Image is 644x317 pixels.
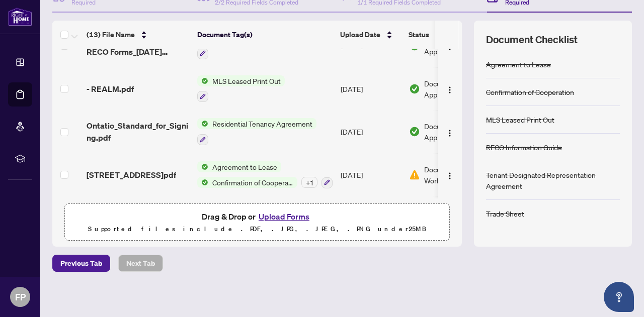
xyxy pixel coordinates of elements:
[87,169,176,181] span: [STREET_ADDRESS]pdf
[424,78,487,100] span: Document Approved
[409,126,420,137] img: Document Status
[409,29,429,40] span: Status
[486,169,620,191] div: Tenant Designated Representation Agreement
[409,169,420,180] img: Document Status
[340,29,380,40] span: Upload Date
[486,86,574,97] div: Confirmation of Cooperation
[486,33,578,47] span: Document Checklist
[208,75,285,86] span: MLS Leased Print Out
[446,172,454,180] img: Logo
[197,177,208,188] img: Status Icon
[604,282,634,312] button: Open asap
[486,59,551,70] div: Agreement to Lease
[71,223,443,235] p: Supported files include .PDF, .JPG, .JPEG, .PNG under 25 MB
[87,29,135,40] span: (13) File Name
[197,118,208,129] img: Status Icon
[208,161,281,172] span: Agreement to Lease
[409,83,420,94] img: Document Status
[202,210,312,223] span: Drag & Drop or
[197,161,333,188] button: Status IconAgreement to LeaseStatus IconConfirmation of Cooperation+1
[442,124,458,140] button: Logo
[118,255,163,272] button: Next Tab
[442,167,458,183] button: Logo
[301,177,317,188] div: + 1
[83,21,193,49] th: (13) File Name
[424,164,487,186] span: Document Needs Work
[256,210,312,223] button: Upload Forms
[486,208,524,219] div: Trade Sheet
[442,81,458,97] button: Logo
[87,83,134,95] span: - REALM.pdf
[337,67,405,111] td: [DATE]
[486,114,554,125] div: MLS Leased Print Out
[446,86,454,94] img: Logo
[208,118,316,129] span: Residential Tenancy Agreement
[197,161,208,172] img: Status Icon
[87,120,189,144] span: Ontatio_Standard_for_Signing.pdf
[197,118,316,145] button: Status IconResidential Tenancy Agreement
[424,121,487,143] span: Document Approved
[52,255,110,272] button: Previous Tab
[337,153,405,196] td: [DATE]
[337,110,405,153] td: [DATE]
[197,75,285,102] button: Status IconMLS Leased Print Out
[336,21,405,49] th: Upload Date
[197,75,208,86] img: Status Icon
[486,142,562,153] div: RECO Information Guide
[60,255,102,271] span: Previous Tab
[8,8,32,26] img: logo
[405,21,490,49] th: Status
[337,196,405,240] td: [DATE]
[65,204,449,241] span: Drag & Drop orUpload FormsSupported files include .PDF, .JPG, .JPEG, .PNG under25MB
[15,290,26,304] span: FP
[193,21,336,49] th: Document Tag(s)
[446,129,454,137] img: Logo
[208,177,297,188] span: Confirmation of Cooperation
